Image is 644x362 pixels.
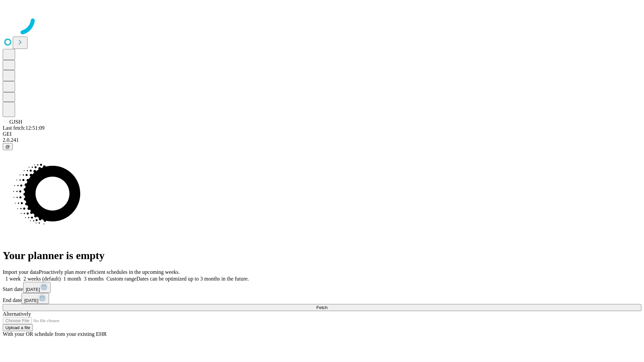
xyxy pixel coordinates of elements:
[23,282,51,293] button: [DATE]
[3,311,31,317] span: Alternatively
[3,293,641,304] div: End date
[84,276,104,282] span: 3 months
[24,298,38,303] span: [DATE]
[21,293,49,304] button: [DATE]
[3,282,641,293] div: Start date
[3,131,641,137] div: GEI
[26,287,40,292] span: [DATE]
[3,331,107,337] span: With your OR schedule from your existing EHR
[9,119,22,125] span: GJSH
[3,304,641,311] button: Fetch
[5,276,21,282] span: 1 week
[3,125,45,131] span: Last fetch: 12:51:09
[3,137,641,143] div: 2.0.241
[5,144,10,149] span: @
[137,276,249,282] span: Dates can be optimized up to 3 months in the future.
[3,324,33,331] button: Upload a file
[106,276,136,282] span: Custom range
[3,249,641,262] h1: Your planner is empty
[39,269,180,275] span: Proactively plan more efficient schedules in the upcoming weeks.
[3,269,39,275] span: Import your data
[63,276,81,282] span: 1 month
[23,276,61,282] span: 2 weeks (default)
[316,305,327,310] span: Fetch
[3,143,13,150] button: @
